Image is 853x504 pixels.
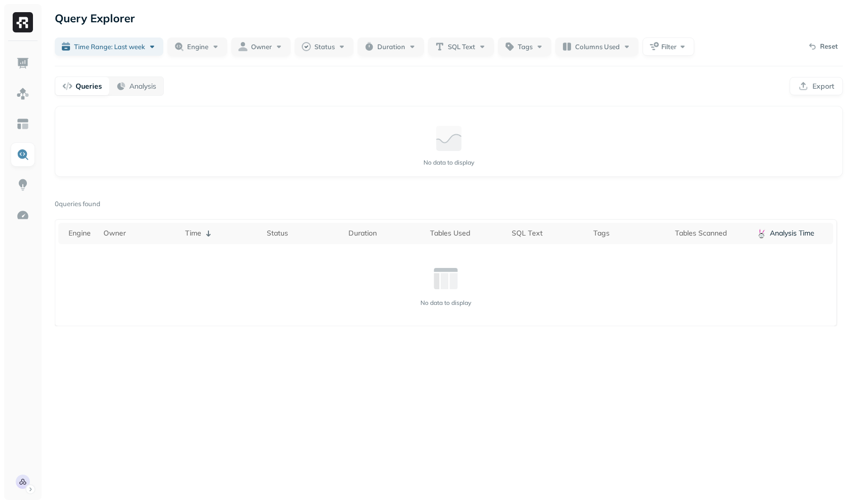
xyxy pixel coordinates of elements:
img: Optimization [16,209,29,222]
p: Analysis Time [770,228,814,238]
button: Duration [358,37,424,56]
button: Owner [231,37,291,56]
img: Asset Explorer [16,118,29,131]
span: Filter [661,42,677,52]
button: Time Range: Last week [55,37,163,56]
p: Query Explorer [55,9,135,27]
span: Status [314,42,335,52]
span: Time Range: Last week [74,42,145,52]
div: Time [185,227,257,240]
span: Tags [518,42,532,52]
img: Ryft [13,12,33,32]
p: No data to display [423,159,474,166]
div: Owner [103,228,175,238]
p: Analysis [129,82,156,91]
p: 0 queries found [55,199,100,209]
p: Queries [76,82,102,91]
img: Insights [16,178,29,191]
img: Query Explorer [16,148,29,161]
button: Export [790,77,843,95]
img: Assets [16,87,29,100]
span: Columns Used [575,42,620,52]
p: Reset [820,42,838,52]
button: Columns Used [555,37,638,56]
button: Engine [167,37,227,56]
span: Duration [377,42,405,52]
button: Filter [643,37,694,56]
span: SQL Text [448,42,475,52]
div: Engine [68,228,93,238]
button: Status [295,37,353,56]
span: Owner [251,42,272,52]
div: Tags [593,228,665,238]
img: Rula [16,475,30,489]
button: SQL Text [428,37,494,56]
div: Tables Used [430,228,502,238]
span: Engine [187,42,208,52]
button: Tags [498,37,551,56]
div: Duration [348,228,420,238]
img: Dashboard [16,57,29,70]
button: Reset [803,38,843,55]
p: No data to display [420,299,471,306]
div: SQL Text [512,228,583,238]
div: Tables Scanned [675,228,747,238]
div: Status [267,228,338,238]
